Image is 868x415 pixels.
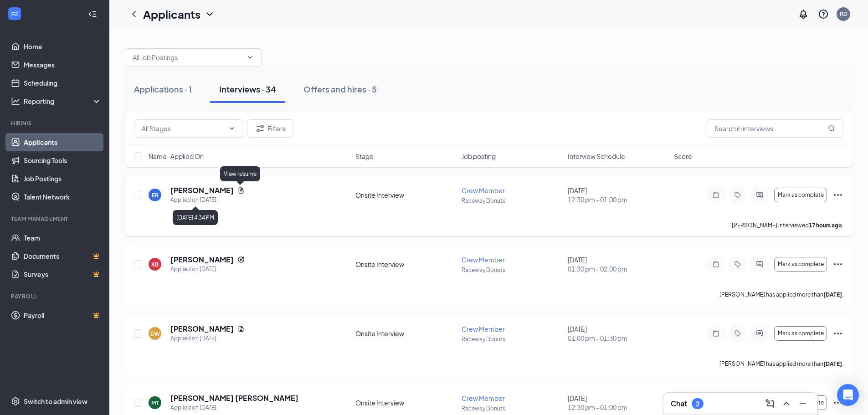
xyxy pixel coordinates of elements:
svg: QuestionInfo [818,9,829,20]
span: 01:30 pm - 02:00 pm [568,264,668,273]
svg: ComposeMessage [765,398,776,409]
svg: ChevronDown [204,9,215,20]
button: Minimize [796,396,810,411]
span: Crew Member [462,256,505,264]
div: [DATE] 4:34 PM [173,210,218,225]
span: Crew Member [462,325,505,333]
svg: MagnifyingGlass [828,125,835,132]
div: Switch to admin view [24,397,87,406]
svg: ChevronDown [247,54,254,61]
div: Applied on [DATE] [170,265,245,274]
svg: Ellipses [832,397,843,408]
h5: [PERSON_NAME] [170,185,234,195]
div: Open Intercom Messenger [837,384,859,406]
div: [DATE] [568,394,668,412]
span: Mark as complete [778,192,824,198]
h1: Applicants [143,6,200,22]
button: Filter Filters [247,119,293,138]
input: All Job Postings [133,52,243,62]
div: Reporting [24,97,102,106]
div: Onsite Interview [355,190,456,200]
div: Applied on [DATE] [170,195,245,205]
p: Raceway Donuts [462,335,562,343]
svg: Ellipses [832,190,843,200]
a: Talent Network [24,188,102,206]
svg: Tag [732,191,743,199]
div: Payroll [11,292,100,300]
svg: Filter [255,123,266,134]
div: Onsite Interview [355,329,456,338]
p: [PERSON_NAME] has applied more than . [719,360,843,368]
span: Name · Applied On [149,152,204,161]
div: Onsite Interview [355,398,456,407]
div: KB [151,261,159,268]
span: 12:30 pm - 01:00 pm [568,403,668,412]
svg: Note [710,330,721,337]
a: DocumentsCrown [24,247,102,265]
div: Applications · 1 [134,83,192,95]
h3: Chat [671,399,687,409]
div: Interviews · 34 [219,83,276,95]
b: [DATE] [823,291,842,298]
a: Job Postings [24,169,102,188]
button: ComposeMessage [763,396,777,411]
div: ER [152,191,159,199]
svg: Collapse [88,10,97,19]
svg: Document [237,325,245,333]
svg: ChevronDown [228,125,236,132]
h5: [PERSON_NAME] [170,324,234,334]
svg: Note [710,191,721,199]
a: Scheduling [24,74,102,92]
a: Sourcing Tools [24,151,102,169]
span: Crew Member [462,394,505,402]
span: Job posting [462,152,496,161]
p: Raceway Donuts [462,266,562,274]
svg: ActiveChat [754,330,765,337]
svg: Settings [11,397,20,406]
input: All Stages [142,123,225,133]
svg: ActiveChat [754,261,765,268]
svg: ChevronUp [781,398,792,409]
button: Mark as complete [774,188,827,202]
div: DW [150,330,160,338]
svg: Reapply [237,256,245,263]
span: 12:30 pm - 01:00 pm [568,195,668,204]
svg: ChevronLeft [128,9,139,20]
a: Messages [24,56,102,74]
div: 2 [696,400,699,408]
h5: [PERSON_NAME] [PERSON_NAME] [170,393,298,403]
svg: Ellipses [832,259,843,270]
button: Mark as complete [774,257,827,272]
div: Onsite Interview [355,260,456,269]
div: [DATE] [568,255,668,273]
svg: Notifications [798,9,809,20]
div: MT [151,399,159,407]
span: Score [674,152,692,161]
p: [PERSON_NAME] has applied more than . [719,291,843,298]
a: PayrollCrown [24,306,102,324]
div: [DATE] [568,324,668,343]
svg: Tag [732,330,743,337]
div: Applied on [DATE] [170,403,298,412]
div: RD [840,10,847,18]
input: Search in interviews [707,119,843,138]
span: Mark as complete [778,261,824,267]
a: Applicants [24,133,102,151]
div: View resume [220,166,260,181]
b: 17 hours ago [809,222,842,229]
a: Home [24,37,102,56]
p: Raceway Donuts [462,197,562,205]
div: Offers and hires · 5 [303,83,377,95]
b: [DATE] [823,360,842,367]
div: [DATE] [568,186,668,204]
a: Team [24,229,102,247]
h5: [PERSON_NAME] [170,255,234,265]
svg: Tag [732,261,743,268]
span: Crew Member [462,186,505,195]
a: SurveysCrown [24,265,102,283]
svg: WorkstreamLogo [10,9,19,18]
button: ChevronUp [779,396,794,411]
span: Interview Schedule [568,152,625,161]
span: 01:00 pm - 01:30 pm [568,333,668,343]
